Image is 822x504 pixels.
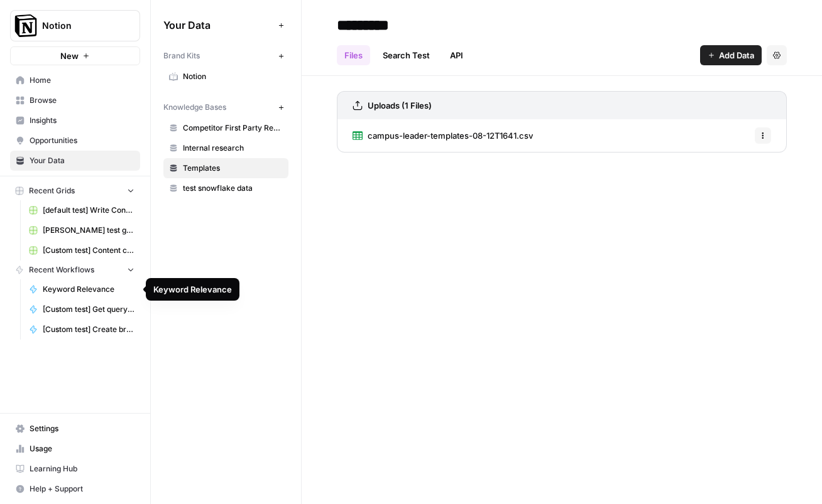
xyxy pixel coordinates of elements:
[163,158,288,178] a: Templates
[163,178,288,198] a: test snowflake data
[700,45,762,65] button: Add Data
[368,129,533,142] span: campus-leader-templates-08-12T1641.csv
[10,151,140,171] a: Your Data
[163,67,288,87] a: Notion
[183,142,283,154] span: Internal research
[353,119,533,152] a: campus-leader-templates-08-12T1641.csv
[43,304,134,315] span: [Custom test] Get query fanout from topic
[43,205,134,216] span: [default test] Write Content Briefs
[163,118,288,138] a: Competitor First Party Research
[29,185,75,196] span: Recent Grids
[163,18,273,33] span: Your Data
[183,122,283,134] span: Competitor First Party Research
[30,115,134,126] span: Insights
[163,138,288,158] a: Internal research
[23,200,140,220] a: [default test] Write Content Briefs
[375,45,437,65] a: Search Test
[183,71,283,82] span: Notion
[163,102,226,113] span: Knowledge Bases
[442,45,471,65] a: API
[183,183,283,194] span: test snowflake data
[43,225,134,236] span: [PERSON_NAME] test grid
[14,14,37,37] img: Notion Logo
[30,443,134,454] span: Usage
[30,155,134,166] span: Your Data
[60,50,79,62] span: New
[10,479,140,499] button: Help + Support
[10,439,140,459] a: Usage
[183,163,283,174] span: Templates
[10,131,140,151] a: Opportunities
[719,49,754,62] span: Add Data
[23,279,140,299] a: Keyword Relevance
[42,19,118,32] span: Notion
[10,419,140,439] a: Settings
[10,90,140,110] a: Browse
[10,10,140,41] button: Workspace: Notion
[23,299,140,319] a: [Custom test] Get query fanout from topic
[353,92,432,119] a: Uploads (1 Files)
[337,45,370,65] a: Files
[30,483,134,495] span: Help + Support
[10,46,140,65] button: New
[10,181,140,200] button: Recent Grids
[163,50,200,62] span: Brand Kits
[30,75,134,86] span: Home
[10,70,140,90] a: Home
[30,95,134,106] span: Browse
[10,260,140,279] button: Recent Workflows
[23,319,140,340] a: [Custom test] Create briefs from query inputs
[29,264,94,276] span: Recent Workflows
[10,110,140,131] a: Insights
[43,284,134,295] span: Keyword Relevance
[23,220,140,240] a: [PERSON_NAME] test grid
[30,423,134,434] span: Settings
[43,324,134,335] span: [Custom test] Create briefs from query inputs
[23,240,140,260] a: [Custom test] Content creation flow
[30,463,134,475] span: Learning Hub
[10,459,140,479] a: Learning Hub
[43,245,134,256] span: [Custom test] Content creation flow
[368,99,432,112] h3: Uploads (1 Files)
[30,135,134,146] span: Opportunities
